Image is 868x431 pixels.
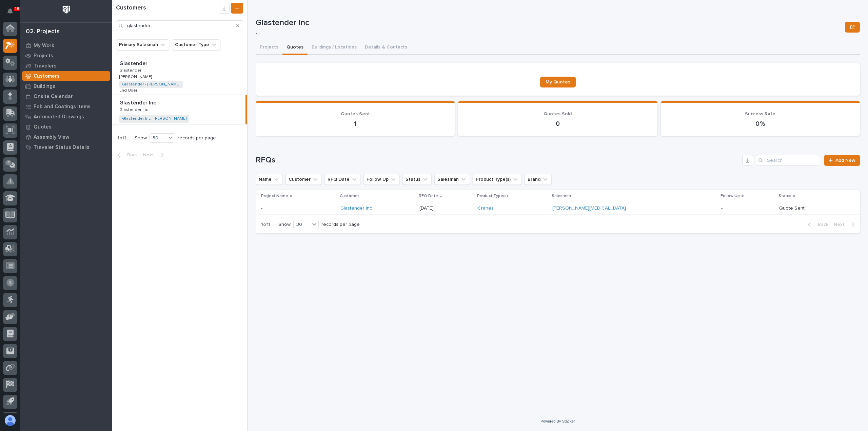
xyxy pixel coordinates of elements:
[256,41,282,55] button: Projects
[112,130,132,146] p: 1 of 1
[256,174,283,185] button: Name
[34,134,69,140] p: Assembly View
[34,144,90,151] p: Traveler Status Details
[150,135,166,142] div: 30
[256,31,840,36] p: -
[434,174,470,185] button: Salesman
[340,192,359,200] p: Customer
[261,204,264,211] p: -
[478,205,494,211] a: Cranes
[60,3,73,16] img: Workspace Logo
[135,135,147,141] p: Show
[466,120,649,128] p: 0
[308,41,361,55] button: Buildings / Locations
[540,77,576,87] a: My Quotes
[122,116,186,121] a: Glastender Inc - [PERSON_NAME]
[721,205,774,211] p: -
[172,39,220,50] button: Customer Type
[34,94,73,100] p: Onsite Calendar
[20,71,112,81] a: Customers
[122,82,180,87] a: Glastender - [PERSON_NAME]
[26,28,60,36] div: 02. Projects
[324,174,361,185] button: RFQ Date
[779,205,849,211] p: Quote Sent
[756,155,820,166] input: Search
[278,222,291,228] p: Show
[256,155,739,165] h1: RFQs
[544,112,572,116] span: Quotes Sold
[34,124,52,130] p: Quotes
[321,222,360,228] p: records per page
[34,83,55,90] p: Buildings
[112,95,247,124] a: Glastender IncGlastender Inc Glastender IncGlastender Inc Glastender Inc - [PERSON_NAME]
[140,152,169,158] button: Next
[340,205,372,211] a: Glastender Inc
[546,80,570,84] span: My Quotes
[540,419,575,423] a: Powered By Stacker
[143,152,158,158] span: Next
[20,142,112,152] a: Traveler Status Details
[814,221,828,228] span: Back
[34,114,84,120] p: Automated Drawings
[477,192,508,200] p: Product Type(s)
[20,101,112,112] a: Fab and Coatings Items
[20,61,112,71] a: Travelers
[285,174,322,185] button: Customer
[3,4,17,18] button: Notifications
[261,192,288,200] p: Project Name
[824,155,860,166] a: Add New
[256,202,860,215] tr: -- Glastender Inc [DATE]Cranes [PERSON_NAME][MEDICAL_DATA] -Quote Sent
[778,192,791,200] p: Status
[835,158,855,163] span: Add New
[20,112,112,122] a: Automated Drawings
[34,63,57,69] p: Travelers
[525,174,552,185] button: Brand
[20,91,112,101] a: Onsite Calendar
[119,106,149,112] p: Glastender Inc
[112,152,140,158] button: Back
[341,112,370,116] span: Quotes Sent
[112,56,247,95] a: GlastenderGlastender GlastenderGlastender [PERSON_NAME][PERSON_NAME] Glastender - [PERSON_NAME] E...
[419,192,438,200] p: RFQ Date
[20,81,112,91] a: Buildings
[20,132,112,142] a: Assembly View
[34,53,53,59] p: Projects
[123,152,138,158] span: Back
[119,87,139,93] p: End User
[119,98,157,106] p: Glastender Inc
[119,59,149,67] p: Glastender
[116,39,169,50] button: Primary Salesman
[294,221,310,228] div: 30
[831,221,860,228] button: Next
[34,43,54,49] p: My Work
[803,221,831,228] button: Back
[15,6,19,11] p: 15
[119,73,153,79] p: [PERSON_NAME]
[282,41,308,55] button: Quotes
[20,51,112,61] a: Projects
[402,174,432,185] button: Status
[8,8,17,19] div: Notifications15
[745,112,775,116] span: Success Rate
[34,73,60,79] p: Customers
[363,174,400,185] button: Follow Up
[34,104,91,110] p: Fab and Coatings Items
[361,41,411,55] button: Details & Contacts
[721,192,740,200] p: Follow Up
[178,135,216,141] p: records per page
[20,122,112,132] a: Quotes
[256,18,842,28] p: Glastender Inc
[119,67,143,73] p: Glastender
[20,40,112,51] a: My Work
[669,120,852,128] p: 0 %
[116,4,219,12] h1: Customers
[256,216,276,233] p: 1 of 1
[264,120,447,128] p: 1
[116,20,243,31] input: Search
[552,205,626,211] a: [PERSON_NAME][MEDICAL_DATA]
[3,413,17,428] button: users-avatar
[419,205,472,211] p: [DATE]
[834,221,849,228] span: Next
